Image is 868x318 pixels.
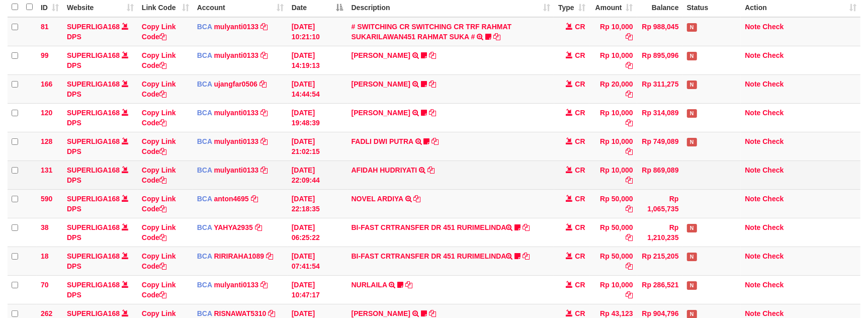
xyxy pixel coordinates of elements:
a: Copy NOVEL ARDIYA to clipboard [414,195,421,203]
a: Copy Rp 10,000 to clipboard [626,147,633,155]
span: CR [575,281,585,289]
td: Rp 286,521 [637,275,683,304]
td: DPS [63,74,138,103]
td: DPS [63,275,138,304]
a: Check [762,23,784,31]
td: [DATE] 10:21:10 [288,17,348,46]
span: CR [575,166,585,174]
a: Copy mulyanti0133 to clipboard [261,137,268,145]
a: Copy BI-FAST CRTRANSFER DR 451 RURIMELINDA to clipboard [523,252,530,260]
a: RISNAWAT5310 [214,309,266,317]
a: mulyanti0133 [214,109,258,117]
a: Check [762,281,784,289]
a: mulyanti0133 [214,23,258,31]
span: BCA [197,51,212,59]
span: BCA [197,281,212,289]
td: Rp 10,000 [589,46,637,74]
a: Copy Link Code [142,195,176,213]
a: AFIDAH HUDRIYATI [352,166,417,174]
span: 99 [41,51,49,59]
span: CR [575,252,585,260]
span: 120 [41,109,52,117]
span: BCA [197,309,212,317]
a: Note [745,223,760,231]
a: Copy Link Code [142,252,176,270]
span: 262 [41,309,52,317]
a: mulyanti0133 [214,281,258,289]
td: [DATE] 22:09:44 [288,161,348,189]
td: Rp 10,000 [589,132,637,161]
a: Check [762,309,784,317]
a: Copy YOSI EFENDI to clipboard [429,309,436,317]
a: Copy Link Code [142,51,176,69]
a: Copy Rp 50,000 to clipboard [626,262,633,270]
a: SUPERLIGA168 [67,51,120,59]
a: Copy Rp 50,000 to clipboard [626,205,633,213]
span: 131 [41,166,52,174]
a: Copy mulyanti0133 to clipboard [261,281,268,289]
a: Note [745,137,760,145]
td: DPS [63,247,138,275]
span: BCA [197,195,212,203]
a: Copy Rp 10,000 to clipboard [626,33,633,41]
a: Check [762,51,784,59]
span: BCA [197,109,212,117]
a: Copy mulyanti0133 to clipboard [261,166,268,174]
a: Note [745,309,760,317]
span: CR [575,137,585,145]
a: Copy FADLI DWI PUTRA to clipboard [431,137,439,145]
a: mulyanti0133 [214,51,258,59]
a: SUPERLIGA168 [67,195,120,203]
span: CR [575,51,585,59]
td: Rp 50,000 [589,218,637,247]
td: DPS [63,103,138,132]
a: Copy mulyanti0133 to clipboard [261,51,268,59]
a: Copy AKBAR SAPUTR to clipboard [429,109,436,117]
a: Copy AFIDAH HUDRIYATI to clipboard [427,166,435,174]
td: DPS [63,189,138,218]
a: Copy Link Code [142,137,176,155]
span: BCA [197,252,212,260]
td: DPS [63,161,138,189]
td: DPS [63,46,138,74]
span: CR [575,195,585,203]
a: SUPERLIGA168 [67,309,120,317]
a: RIRIRAHA1089 [214,252,264,260]
td: Rp 10,000 [589,103,637,132]
a: Copy ujangfar0506 to clipboard [259,80,267,88]
a: Copy RIRIRAHA1089 to clipboard [266,252,273,260]
td: Rp 20,000 [589,74,637,103]
a: YAHYA2935 [214,223,253,231]
span: 18 [41,252,49,260]
td: Rp 10,000 [589,161,637,189]
td: [DATE] 22:18:35 [288,189,348,218]
a: SUPERLIGA168 [67,109,120,117]
a: Copy Rp 50,000 to clipboard [626,233,633,242]
a: Note [745,51,760,59]
a: Check [762,223,784,231]
td: Rp 869,089 [637,161,683,189]
a: NOVEL ARDIYA [352,195,403,203]
a: Copy mulyanti0133 to clipboard [261,109,268,117]
a: [PERSON_NAME] [352,109,410,117]
td: DPS [63,17,138,46]
span: CR [575,80,585,88]
a: Copy Rp 10,000 to clipboard [626,291,633,299]
a: Copy mulyanti0133 to clipboard [261,23,268,31]
a: SUPERLIGA168 [67,137,120,145]
a: SUPERLIGA168 [67,252,120,260]
a: Note [745,109,760,117]
span: 590 [41,195,52,203]
a: SUPERLIGA168 [67,223,120,231]
a: Note [745,252,760,260]
a: FADLI DWI PUTRA [352,137,413,145]
span: CR [575,23,585,31]
a: NURLAILA [352,281,387,289]
a: Copy Link Code [142,23,176,41]
a: Copy YAHYA2935 to clipboard [255,223,262,231]
a: Note [745,23,760,31]
td: Rp 895,096 [637,46,683,74]
span: Has Note [687,81,697,89]
a: Note [745,195,760,203]
a: Copy NURLAILA to clipboard [405,281,412,289]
